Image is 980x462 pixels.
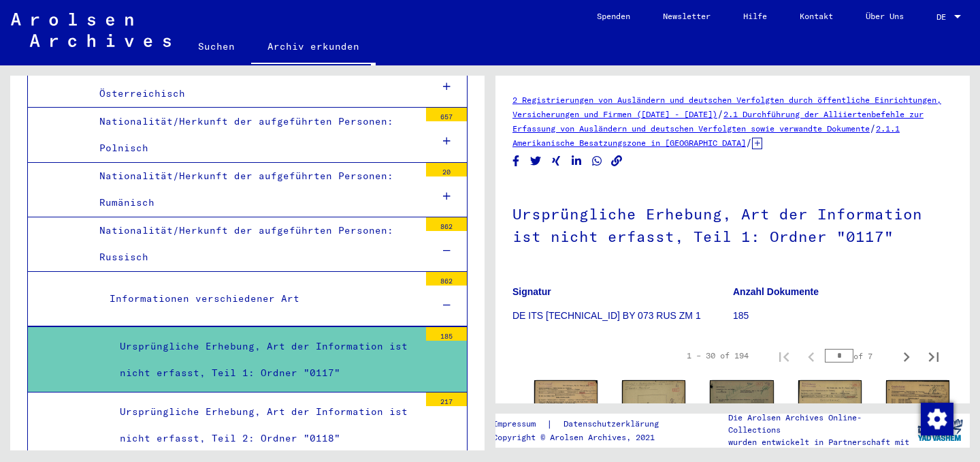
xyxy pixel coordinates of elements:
[89,217,419,271] div: Nationalität/Herkunft der aufgeführten Personen: Russisch
[110,399,419,452] div: Ursprüngliche Erhebung, Art der Information ist nicht erfasst, Teil 2: Ordner "0118"
[512,309,732,323] p: DE ITS [TECHNICAL_ID] BY 073 RUS ZM 1
[99,286,419,312] div: Informationen verschiedener Art
[89,108,419,161] div: Nationalität/Herkunft der aufgeführten Personen: Polnisch
[529,153,543,170] button: Share on Twitter
[870,122,876,134] span: /
[534,380,598,426] img: 001.jpg
[610,153,624,170] button: Copy link
[728,436,911,448] p: wurden entwickelt in Partnerschaft mit
[426,108,467,121] div: 657
[893,342,920,369] button: Next page
[733,286,819,297] b: Anzahl Dokumente
[89,163,419,216] div: Nationalität/Herkunft der aufgeführten Personen: Rumänisch
[915,413,966,447] img: yv_logo.png
[426,163,467,176] div: 20
[426,327,467,341] div: 185
[110,333,419,386] div: Ursprüngliche Erhebung, Art der Information ist nicht erfasst, Teil 1: Ordner "0117"
[770,342,798,369] button: First page
[426,392,467,406] div: 217
[717,108,723,120] span: /
[921,403,953,435] img: Zustimmung ändern
[512,183,953,265] h1: Ursprüngliche Erhebung, Art der Information ist nicht erfasst, Teil 1: Ordner "0117"
[687,350,749,362] div: 1 – 30 of 194
[936,12,951,22] span: DE
[549,153,563,170] button: Share on Xing
[886,380,949,426] img: 001.jpg
[553,417,675,431] a: Datenschutzerklärung
[426,217,467,231] div: 862
[493,417,546,431] a: Impressum
[622,380,685,426] img: 001.jpg
[570,153,584,170] button: Share on LinkedIn
[426,272,467,286] div: 862
[89,54,419,107] div: Nationalität/Herkunft der aufgeführten Personen: Österreichisch
[798,342,825,369] button: Previous page
[493,431,675,444] p: Copyright © Arolsen Archives, 2021
[590,153,604,170] button: Share on WhatsApp
[11,13,171,47] img: Arolsen_neg.svg
[182,30,251,63] a: Suchen
[746,136,752,149] span: /
[493,417,675,431] div: |
[728,412,911,436] p: Die Arolsen Archives Online-Collections
[512,286,551,297] b: Signatur
[512,95,941,119] a: 2 Registrierungen von Ausländern und deutschen Verfolgten durch öffentliche Einrichtungen, Versic...
[509,153,523,170] button: Share on Facebook
[733,309,953,323] p: 185
[825,350,893,363] div: of 7
[251,30,376,65] a: Archiv erkunden
[920,342,947,369] button: Last page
